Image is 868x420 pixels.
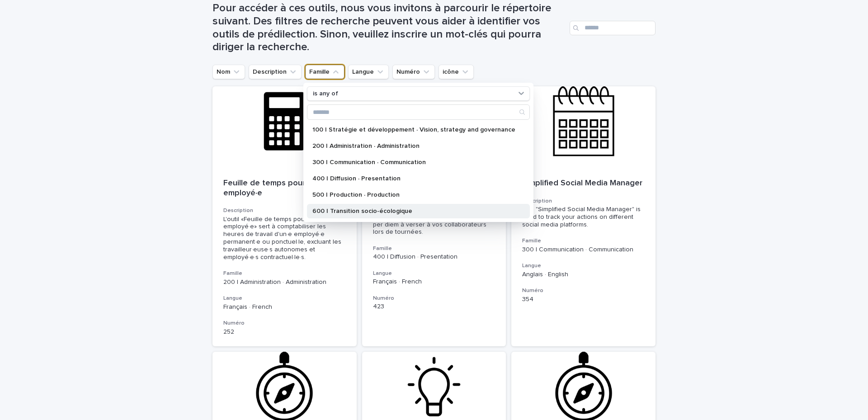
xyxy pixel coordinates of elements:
h3: Numéro [223,320,346,327]
p: 400 | Diffusion · Presentation [373,253,495,261]
p: 354 [522,296,645,303]
h3: Famille [373,245,495,252]
h3: Langue [522,262,645,269]
p: is any of [313,90,338,98]
h1: Pour accéder à ces outils, nous vous invitons à parcourir le répertoire suivant. Des filtres de r... [212,2,566,54]
p: 423 [373,303,495,311]
p: 400 | Diffusion · Presentation [312,175,515,182]
h3: Langue [373,270,495,277]
a: Feuille de temps pour un·e employé·eDescriptionL'outil «Feuille de temps pour un·e employé·e» ser... [212,86,357,346]
input: Search [570,21,656,35]
button: Nom [212,65,245,79]
p: 100 | Stratégie et développement · Vision, strategy and governance [312,127,515,133]
p: 200 | Administration · Administration [312,143,515,149]
h3: Description [522,198,645,205]
p: 300 | Communication · Communication [312,159,515,165]
button: Numéro [392,65,435,79]
p: 600 | Transition socio-écologique [312,208,515,214]
p: Anglais · English [522,271,645,278]
p: Français · French [223,303,346,311]
p: 200 | Administration · Administration [223,278,346,286]
p: Simplified Social Media Manager [522,179,645,189]
button: Description [249,65,302,79]
h3: Langue [223,295,346,302]
div: Search [307,104,530,120]
h3: Description [223,207,346,214]
button: Famille [305,65,344,79]
input: Search [307,105,529,119]
button: icône [439,65,474,79]
h3: Famille [522,237,645,245]
p: 252 [223,328,346,336]
p: 300 | Communication · Communication [522,246,645,254]
a: Simplified Social Media ManagerDescriptionThe "Simplified Social Media Manager" is used to track ... [511,86,656,346]
p: 500 | Production · Production [312,192,515,198]
h3: Numéro [522,287,645,294]
div: The "Simplified Social Media Manager" is used to track your actions on different social media pla... [522,206,645,228]
button: Langue [348,65,389,79]
h3: Numéro [373,295,495,302]
p: Feuille de temps pour un·e employé·e [223,179,346,198]
h3: Famille [223,270,346,277]
p: Français · French [373,278,495,286]
div: L'outil «Feuille de temps pour un·e employé·e» sert à comptabiliser les heures de travail d'un·e ... [223,216,346,261]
